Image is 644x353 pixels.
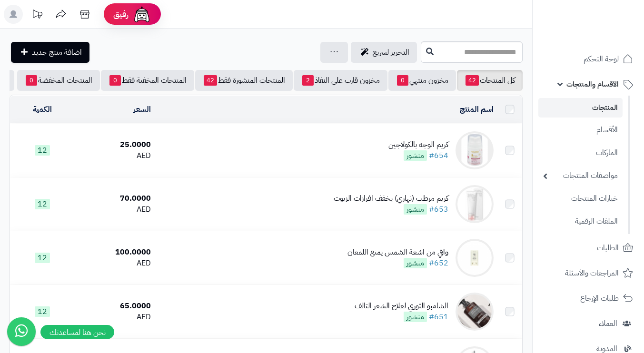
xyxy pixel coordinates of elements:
a: الأقسام [538,120,623,140]
div: كريم مرطب (نهاري) يخفف افرازات الزيوت [334,193,448,204]
a: العملاء [538,312,638,335]
a: #654 [429,150,448,161]
span: 12 [35,253,50,263]
img: كريم الوجه بالكولاجين [456,131,494,169]
span: الطلبات [597,241,619,255]
div: 70.0000 [78,193,150,204]
img: واقي من اشعة الشمس يمنع اللمعان [456,239,494,277]
a: #651 [429,311,448,323]
a: #653 [429,204,448,215]
span: 42 [204,75,217,86]
a: الملفات الرقمية [538,211,623,232]
a: اسم المنتج [460,104,494,115]
a: الماركات [538,143,623,163]
a: الكمية [33,104,52,115]
div: 65.0000 [78,301,150,312]
span: منشور [404,204,427,215]
a: اضافة منتج جديد [11,42,89,63]
span: المراجعات والأسئلة [565,266,619,280]
span: طلبات الإرجاع [580,292,619,305]
a: المنتجات المنشورة فقط42 [195,70,293,91]
div: AED [78,150,150,161]
a: مواصفات المنتجات [538,166,623,186]
span: 12 [35,199,50,209]
span: 0 [397,75,408,86]
span: 42 [466,75,479,86]
img: كريم مرطب (نهاري) يخفف افرازات الزيوت [456,185,494,223]
a: #652 [429,257,448,269]
span: الأقسام والمنتجات [566,78,619,91]
div: كريم الوجه بالكولاجين [388,139,448,150]
span: رفيق [113,9,129,20]
a: المنتجات [538,98,623,118]
a: طلبات الإرجاع [538,287,638,310]
a: خيارات المنتجات [538,188,623,209]
span: منشور [404,258,427,268]
span: اضافة منتج جديد [32,47,82,58]
span: لوحة التحكم [584,52,619,66]
span: 12 [35,306,50,317]
div: واقي من اشعة الشمس يمنع اللمعان [347,247,448,258]
a: المراجعات والأسئلة [538,262,638,284]
a: مخزون قارب على النفاذ2 [294,70,387,91]
div: 25.0000 [78,139,150,150]
div: 100.0000 [78,247,150,258]
span: 0 [109,75,121,86]
div: AED [78,312,150,323]
img: الشامبو الثوري لعلاج الشعر التالف [456,293,494,331]
a: تحديثات المنصة [25,5,49,26]
img: ai-face.png [132,5,151,24]
a: السعر [133,104,151,115]
span: منشور [404,312,427,322]
a: الطلبات [538,236,638,259]
span: العملاء [599,317,617,330]
div: AED [78,204,150,215]
a: كل المنتجات42 [457,70,523,91]
a: المنتجات المخفية فقط0 [101,70,194,91]
a: التحرير لسريع [351,42,417,63]
img: logo-2.png [579,13,635,33]
div: AED [78,258,150,269]
span: 2 [302,75,314,86]
span: 0 [26,75,37,86]
span: منشور [404,150,427,161]
a: لوحة التحكم [538,48,638,70]
a: مخزون منتهي0 [388,70,456,91]
span: 12 [35,145,50,156]
span: التحرير لسريع [373,47,409,58]
a: المنتجات المخفضة0 [17,70,100,91]
div: الشامبو الثوري لعلاج الشعر التالف [355,301,448,312]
